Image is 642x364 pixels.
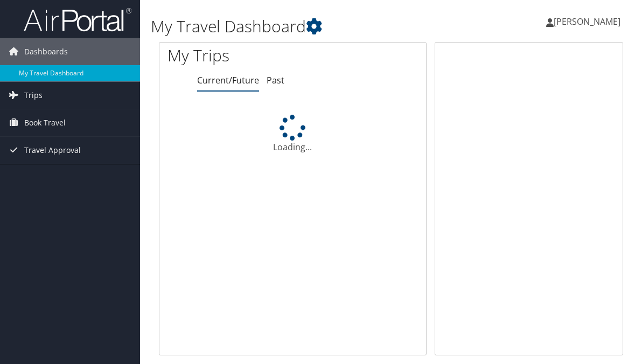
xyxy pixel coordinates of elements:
img: airportal-logo.png [24,7,131,32]
div: Loading... [159,115,426,153]
a: Past [267,74,284,86]
span: Book Travel [24,109,66,136]
span: Trips [24,82,43,109]
h1: My Trips [168,44,307,67]
span: [PERSON_NAME] [554,16,620,27]
span: Dashboards [24,38,68,65]
h1: My Travel Dashboard [151,15,471,38]
span: Travel Approval [24,137,81,164]
a: [PERSON_NAME] [546,5,631,38]
a: Current/Future [197,74,259,86]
